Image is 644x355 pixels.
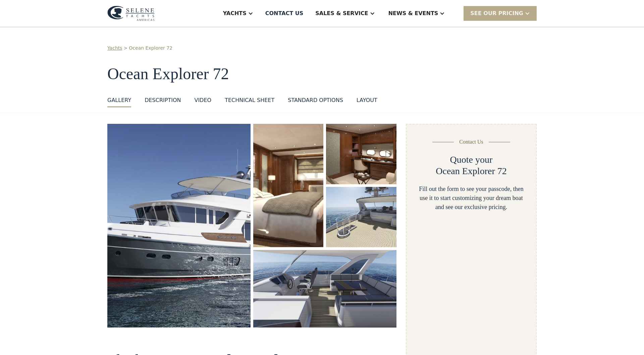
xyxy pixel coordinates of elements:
a: GALLERY [107,96,131,107]
div: Contact Us [459,138,483,146]
a: Ocean Explorer 72 [129,45,172,52]
div: GALLERY [107,96,131,104]
a: standard options [288,96,343,107]
div: SEE Our Pricing [464,6,537,20]
img: logo [107,6,155,21]
div: DESCRIPTION [145,96,181,104]
div: VIDEO [194,96,211,104]
div: Contact US [265,9,304,17]
a: open lightbox [253,124,323,247]
div: > [124,45,128,52]
div: News & EVENTS [388,9,438,17]
h2: Quote your [450,154,493,165]
a: open lightbox [253,250,396,327]
div: layout [357,96,377,104]
div: Fill out the form to see your passcode, then use it to start customizing your dream boat and see ... [417,185,525,212]
a: Yachts [107,45,122,52]
div: Technical sheet [225,96,274,104]
a: layout [357,96,377,107]
a: Technical sheet [225,96,274,107]
h2: Ocean Explorer 72 [436,165,506,177]
a: DESCRIPTION [145,96,181,107]
a: VIDEO [194,96,211,107]
h1: Ocean Explorer 72 [107,65,537,83]
a: open lightbox [326,187,396,247]
div: standard options [288,96,343,104]
a: open lightbox [326,124,396,184]
div: Sales & Service [315,9,368,17]
div: Yachts [223,9,247,17]
div: SEE Our Pricing [470,9,523,17]
a: open lightbox [107,124,251,327]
